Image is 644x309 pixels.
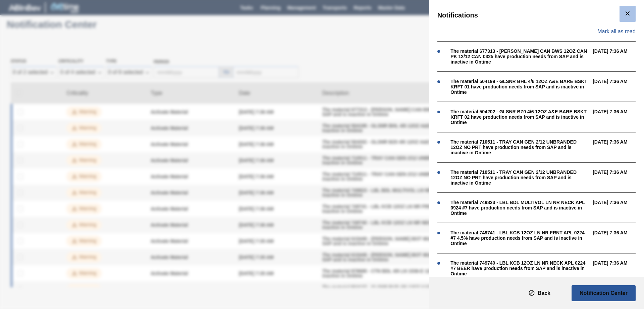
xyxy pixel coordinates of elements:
[450,139,589,155] div: The material 710511 - TRAY CAN GEN 2/12 UNBRANDED 12OZ NO PRT have production needs from SAP and ...
[450,109,589,125] div: The material 504202 - GLSNR BZ0 4/6 12OZ A&E BARE BSKT KRFT 02 have production needs from SAP and...
[450,79,589,95] div: The material 504199 - GLSNR BHL 4/6 12OZ A&E BARE BSKT KRFT 01 have production needs from SAP and...
[593,48,642,65] span: [DATE] 7:36 AM
[450,169,589,186] div: The material 710511 - TRAY CAN GEN 2/12 UNBRANDED 12OZ NO PRT have production needs from SAP and ...
[450,260,589,276] div: The material 749740 - LBL KCB 12OZ LN NR NECK APL 0224 #7 BEER have production needs from SAP and...
[450,200,589,216] div: The material 749823 - LBL BDL MULTIVOL LN NR NECK APL 0924 #7 have production needs from SAP and ...
[593,200,642,216] span: [DATE] 7:36 AM
[450,48,589,65] div: The material 677313 - [PERSON_NAME] CAN BWS 12OZ CAN PK 12/12 CAN 0325 have production needs from...
[593,169,642,186] span: [DATE] 7:36 AM
[593,109,642,125] span: [DATE] 7:36 AM
[593,230,642,246] span: [DATE] 7:36 AM
[450,230,589,246] div: The material 749741 - LBL KCB 12OZ LN NR FRNT APL 0224 #7 4.5% have production needs from SAP and...
[597,29,636,35] span: Mark all as read
[593,260,642,276] span: [DATE] 7:36 AM
[593,79,642,95] span: [DATE] 7:36 AM
[593,139,642,155] span: [DATE] 7:36 AM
